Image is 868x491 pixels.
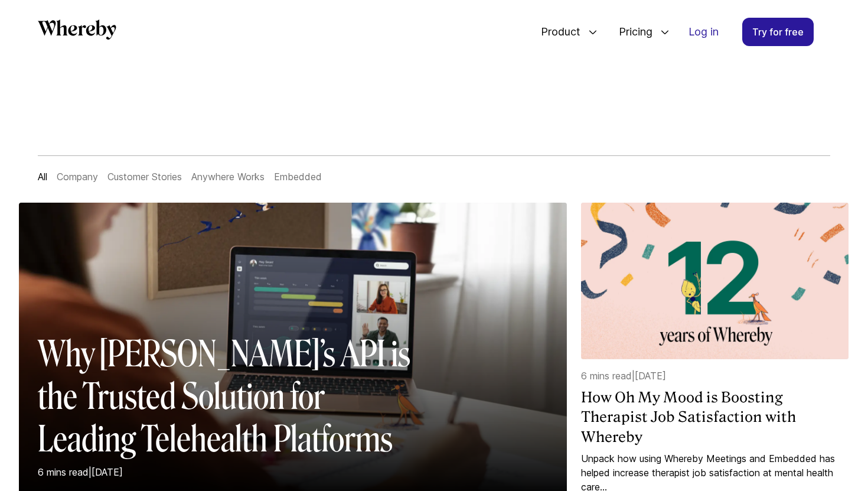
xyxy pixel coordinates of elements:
[607,12,655,51] span: Pricing
[529,12,583,51] span: Product
[38,171,47,183] a: All
[38,333,422,460] h2: Why [PERSON_NAME]’s API is the Trusted Solution for Leading Telehealth Platforms
[679,18,728,45] a: Log in
[581,369,848,383] p: 6 mins read | [DATE]
[274,171,322,183] a: Embedded
[38,465,422,479] p: 6 mins read | [DATE]
[581,388,848,447] a: How Oh My Mood is Boosting Therapist Job Satisfaction with Whereby
[38,19,116,44] a: Whereby
[107,171,182,183] a: Customer Stories
[57,171,98,183] a: Company
[38,19,116,40] svg: Whereby
[191,171,265,183] a: Anywhere Works
[742,18,814,46] a: Try for free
